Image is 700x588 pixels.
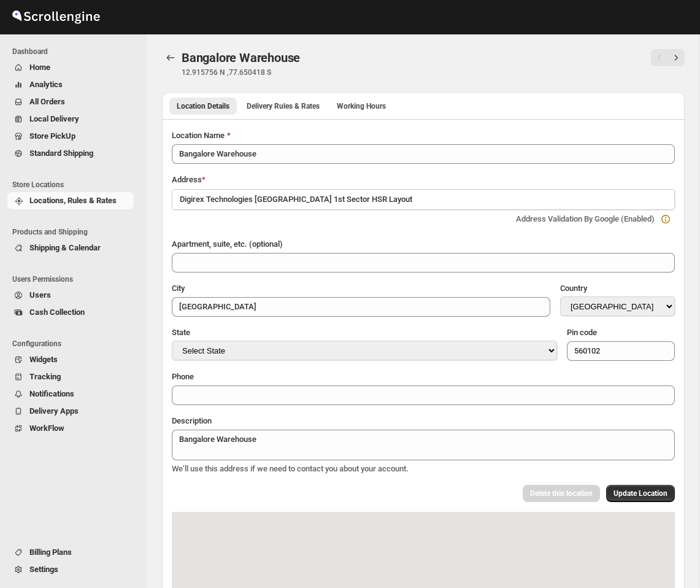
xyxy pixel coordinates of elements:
[29,290,51,300] span: Users
[337,101,386,111] span: Working Hours
[667,49,685,66] button: Next
[7,544,134,561] button: Billing Plans
[29,372,61,381] span: Tracking
[560,282,675,296] div: Country
[567,328,597,337] span: Pin code
[29,389,74,398] span: Notifications
[29,196,117,205] span: Locations, Rules & Rates
[172,239,283,249] span: Apartment, suite, etc. (optional)
[7,192,134,209] button: Locations, Rules & Rates
[172,416,212,425] span: Description
[247,101,320,111] span: Delivery Rules & Rates
[172,327,557,341] div: State
[182,50,300,65] span: Bangalore Warehouse
[162,49,179,66] button: Back
[7,304,134,321] button: Cash Collection
[7,76,134,93] button: Analytics
[606,485,675,502] button: Update Location
[182,68,471,77] p: 12.915756 N ,77.650418 S
[7,93,134,110] button: All Orders
[172,464,409,473] span: We’ll use this address if we need to contact you about your account.
[29,355,58,364] span: Widgets
[29,565,58,574] span: Settings
[613,489,667,498] span: Update Location
[7,59,134,76] button: Home
[7,385,134,403] button: Notifications
[7,368,134,385] button: Tracking
[516,214,655,223] span: Address Validation By Google (Enabled)
[7,561,134,578] button: Settings
[12,339,139,349] span: Configurations
[29,406,79,416] span: Delivery Apps
[12,274,139,284] span: Users Permissions
[29,131,75,141] span: Store PickUp
[12,180,139,190] span: Store Locations
[29,547,72,557] span: Billing Plans
[7,287,134,304] button: Users
[7,239,134,257] button: Shipping & Calendar
[172,372,194,381] span: Phone
[29,63,50,72] span: Home
[29,97,65,106] span: All Orders
[172,284,185,293] span: City
[172,189,675,210] input: Enter a location
[29,308,85,317] span: Cash Collection
[12,47,139,56] span: Dashboard
[29,424,64,433] span: WorkFlow
[651,49,685,66] nav: Pagination
[172,430,675,460] textarea: Bangalore Warehouse
[172,174,675,186] div: Address
[7,403,134,420] button: Delivery Apps
[172,131,225,140] span: Location Name
[12,227,139,237] span: Products and Shipping
[29,243,101,252] span: Shipping & Calendar
[7,351,134,368] button: Widgets
[29,80,63,89] span: Analytics
[29,114,79,123] span: Local Delivery
[7,420,134,437] button: WorkFlow
[177,101,229,111] span: Location Details
[29,149,93,158] span: Standard Shipping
